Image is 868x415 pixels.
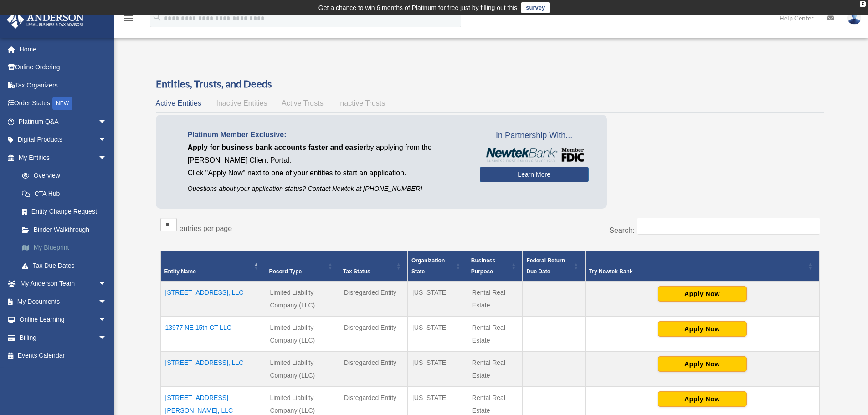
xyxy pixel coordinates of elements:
div: close [860,1,866,7]
span: arrow_drop_down [98,292,116,311]
button: Apply Now [658,321,747,337]
a: Platinum Q&Aarrow_drop_down [6,113,121,131]
td: [US_STATE] [407,352,467,387]
i: search [152,12,162,22]
p: Platinum Member Exclusive: [188,128,466,141]
th: Business Purpose: Activate to sort [467,251,523,282]
a: Billingarrow_drop_down [6,328,121,347]
div: Get a chance to win 6 months of Platinum for free just by filling out this [318,2,518,13]
span: Record Type [269,268,302,275]
td: [STREET_ADDRESS], LLC [160,352,265,387]
td: [US_STATE] [407,281,467,317]
a: Overview [13,167,116,185]
a: Digital Productsarrow_drop_down [6,131,121,149]
img: Anderson Advisors Platinum Portal [4,11,87,29]
a: Online Ordering [6,58,121,77]
td: 13977 NE 15th CT LLC [160,317,265,352]
span: In Partnership With... [480,128,589,143]
a: My Blueprint [13,239,121,257]
span: Entity Name [164,268,196,275]
td: Rental Real Estate [467,281,523,317]
span: arrow_drop_down [98,113,116,131]
span: arrow_drop_down [98,149,116,167]
span: Inactive Entities [216,99,267,107]
span: Active Trusts [282,99,324,107]
a: Entity Change Request [13,203,121,221]
td: Rental Real Estate [467,317,523,352]
span: Federal Return Due Date [526,257,565,275]
td: [STREET_ADDRESS], LLC [160,281,265,317]
th: Federal Return Due Date: Activate to sort [523,251,585,282]
span: Business Purpose [471,257,495,275]
td: [US_STATE] [407,317,467,352]
a: Online Learningarrow_drop_down [6,311,121,329]
a: Binder Walkthrough [13,220,121,239]
th: Entity Name: Activate to invert sorting [160,251,265,282]
th: Try Newtek Bank : Activate to sort [585,251,819,282]
span: arrow_drop_down [98,275,116,293]
td: Limited Liability Company (LLC) [265,281,339,317]
a: My Anderson Teamarrow_drop_down [6,275,121,293]
span: Tax Status [343,268,370,275]
td: Disregarded Entity [339,317,407,352]
span: Apply for business bank accounts faster and easier [188,143,366,151]
img: User Pic [847,11,861,25]
td: Disregarded Entity [339,352,407,387]
th: Tax Status: Activate to sort [339,251,407,282]
a: Home [6,40,121,58]
button: Apply Now [658,356,747,372]
a: Order StatusNEW [6,94,121,113]
td: Limited Liability Company (LLC) [265,352,339,387]
a: menu [123,16,134,24]
span: Inactive Trusts [338,99,385,107]
label: entries per page [180,225,232,232]
td: Rental Real Estate [467,352,523,387]
i: menu [123,13,134,24]
span: Organization State [411,257,445,275]
a: My Entitiesarrow_drop_down [6,149,121,167]
a: CTA Hub [13,184,121,203]
th: Record Type: Activate to sort [265,251,339,282]
div: Try Newtek Bank [589,266,806,277]
p: Questions about your application status? Contact Newtek at [PHONE_NUMBER] [188,183,466,195]
p: by applying from the [PERSON_NAME] Client Portal. [188,141,466,167]
td: Limited Liability Company (LLC) [265,317,339,352]
img: NewtekBankLogoSM.png [484,148,584,162]
span: arrow_drop_down [98,328,116,347]
td: Disregarded Entity [339,281,407,317]
a: Events Calendar [6,347,121,365]
a: Learn More [480,167,589,182]
button: Apply Now [658,391,747,407]
div: NEW [52,97,72,110]
span: arrow_drop_down [98,311,116,329]
a: Tax Due Dates [13,256,121,275]
p: Click "Apply Now" next to one of your entities to start an application. [188,167,466,179]
a: Tax Organizers [6,76,121,94]
h3: Entities, Trusts, and Deeds [156,77,824,91]
span: Active Entities [156,99,201,107]
label: Search: [609,226,634,234]
th: Organization State: Activate to sort [407,251,467,282]
button: Apply Now [658,286,747,302]
a: My Documentsarrow_drop_down [6,292,121,311]
span: arrow_drop_down [98,131,116,149]
a: survey [521,2,550,13]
